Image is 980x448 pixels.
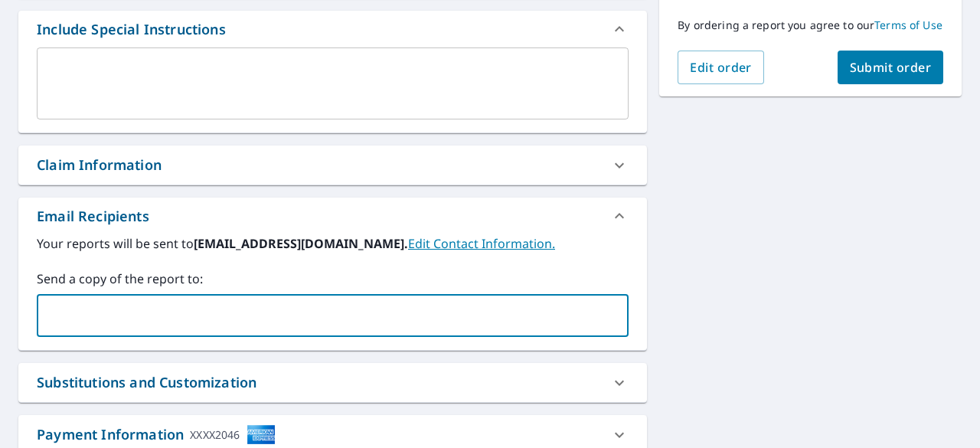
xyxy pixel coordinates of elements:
div: Substitutions and Customization [18,363,647,402]
img: cardImage [247,424,276,445]
label: Your reports will be sent to [37,234,629,253]
p: By ordering a report you agree to our [678,18,943,32]
div: Substitutions and Customization [37,372,256,393]
div: Claim Information [37,155,162,175]
div: XXXX2046 [190,424,240,445]
button: Edit order [678,51,764,84]
b: [EMAIL_ADDRESS][DOMAIN_NAME]. [194,235,408,252]
div: Include Special Instructions [18,11,647,47]
div: Email Recipients [37,206,149,227]
div: Email Recipients [18,198,647,234]
div: Include Special Instructions [37,19,226,40]
div: Payment Information [37,424,276,445]
span: Submit order [850,59,932,76]
a: EditContactInfo [408,235,555,252]
div: Claim Information [18,146,647,185]
button: Submit order [838,51,944,84]
span: Edit order [690,59,752,76]
label: Send a copy of the report to: [37,270,629,288]
a: Terms of Use [874,18,942,32]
